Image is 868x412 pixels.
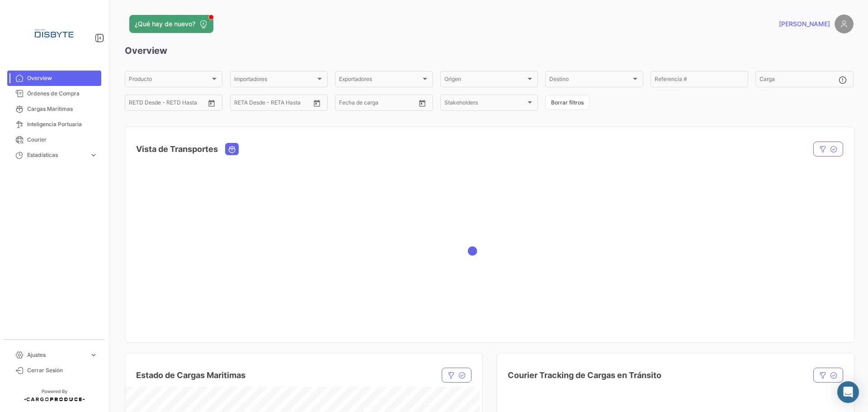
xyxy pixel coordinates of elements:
a: Órdenes de Compra [7,86,101,101]
input: Hasta [151,101,188,107]
h4: Estado de Cargas Maritimas [136,369,245,382]
button: ¿Qué hay de nuevo? [129,15,213,33]
span: Estadísticas [27,151,86,159]
span: Importadores [234,77,316,84]
span: Overview [27,74,98,82]
span: Órdenes de Compra [27,90,98,98]
span: [PERSON_NAME] [779,19,830,28]
h3: Overview [125,44,854,57]
span: Ajustes [27,351,86,359]
button: Open calendar [205,96,218,110]
span: Exportadores [339,77,420,84]
span: expand_more [90,151,98,159]
span: Stakeholders [444,101,526,107]
input: Hasta [362,101,398,107]
input: Desde [234,101,250,107]
span: Destino [549,77,631,84]
span: Courier [27,136,98,144]
span: Inteligencia Portuaria [27,120,98,128]
a: Overview [7,71,101,86]
img: placeholder-user.png [835,14,854,33]
span: Producto [129,77,210,84]
a: Inteligencia Portuaria [7,117,101,132]
button: Open calendar [415,96,429,110]
input: Desde [339,101,355,107]
a: Courier [7,132,101,147]
img: Logo+disbyte.jpeg [32,11,77,56]
h4: Courier Tracking de Cargas en Tránsito [508,369,661,382]
h4: Vista de Transportes [136,143,218,156]
span: ¿Qué hay de nuevo? [135,19,195,28]
button: Ocean [226,143,238,155]
span: Cargas Marítimas [27,105,98,113]
span: expand_more [90,351,98,359]
input: Desde [129,101,145,107]
div: Abrir Intercom Messenger [837,381,859,403]
input: Hasta [257,101,293,107]
span: Origen [444,77,526,84]
button: Borrar filtros [545,95,590,110]
button: Open calendar [310,96,324,110]
a: Cargas Marítimas [7,101,101,117]
span: Cerrar Sesión [27,366,98,374]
